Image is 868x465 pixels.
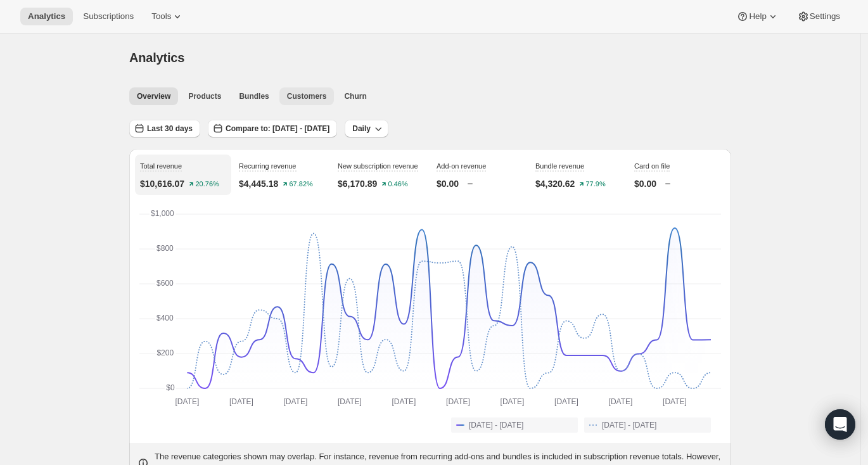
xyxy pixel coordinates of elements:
[144,8,191,25] button: Tools
[437,177,459,190] p: $0.00
[352,124,371,134] span: Daily
[239,91,269,101] span: Bundles
[602,420,656,430] span: [DATE] - [DATE]
[239,177,278,190] p: $4,445.18
[239,162,297,170] span: Recurring revenue
[535,162,584,170] span: Bundle revenue
[586,181,606,188] text: 77.9%
[140,177,184,190] p: $10,616.07
[338,162,418,170] span: New subscription revenue
[451,417,578,433] button: [DATE] - [DATE]
[156,348,174,357] text: $200
[749,11,766,22] span: Help
[226,124,329,134] span: Compare to: [DATE] - [DATE]
[388,181,408,188] text: 0.46%
[789,8,848,25] button: Settings
[825,409,855,440] div: Open Intercom Messenger
[663,397,687,406] text: [DATE]
[344,91,366,101] span: Churn
[634,177,656,190] p: $0.00
[810,11,840,22] span: Settings
[287,91,327,101] span: Customers
[129,120,200,137] button: Last 30 days
[156,314,174,322] text: $400
[140,162,182,170] span: Total revenue
[20,8,73,25] button: Analytics
[208,120,337,137] button: Compare to: [DATE] - [DATE]
[338,177,377,190] p: $6,170.89
[137,91,170,101] span: Overview
[392,397,416,406] text: [DATE]
[188,91,221,101] span: Products
[634,162,670,170] span: Card on file
[584,417,711,433] button: [DATE] - [DATE]
[535,177,575,190] p: $4,320.62
[345,120,388,137] button: Daily
[129,51,184,65] span: Analytics
[437,162,486,170] span: Add-on revenue
[469,420,523,430] span: [DATE] - [DATE]
[609,397,633,406] text: [DATE]
[156,279,174,288] text: $600
[729,8,786,25] button: Help
[156,244,174,253] text: $800
[147,124,193,134] span: Last 30 days
[290,181,314,188] text: 67.82%
[75,8,141,25] button: Subscriptions
[446,397,470,406] text: [DATE]
[151,209,174,218] text: $1,000
[229,397,253,406] text: [DATE]
[175,397,199,406] text: [DATE]
[501,397,525,406] text: [DATE]
[83,11,134,22] span: Subscriptions
[284,397,308,406] text: [DATE]
[28,11,65,22] span: Analytics
[166,383,175,392] text: $0
[196,181,220,188] text: 20.76%
[338,397,362,406] text: [DATE]
[554,397,578,406] text: [DATE]
[151,11,171,22] span: Tools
